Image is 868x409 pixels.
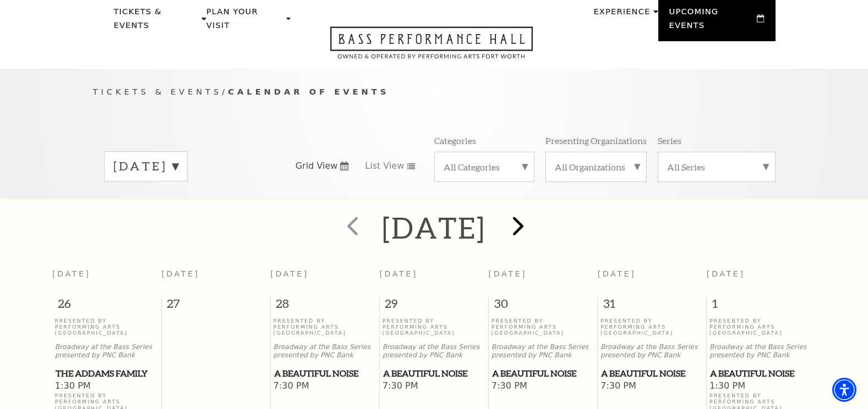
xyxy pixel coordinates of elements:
label: All Organizations [555,161,637,173]
p: Broadway at the Bass Series presented by PNC Bank [709,343,813,360]
span: 7:30 PM [274,380,377,393]
p: Presented By Performing Arts [GEOGRAPHIC_DATA] [383,318,486,336]
span: 28 [271,295,379,317]
p: Broadway at the Bass Series presented by PNC Bank [55,343,159,360]
p: Presented By Performing Arts [GEOGRAPHIC_DATA] [55,318,159,336]
label: All Categories [444,161,525,173]
p: Presented By Performing Arts [GEOGRAPHIC_DATA] [600,318,704,336]
span: A Beautiful Noise [710,367,812,380]
button: prev [331,208,372,247]
a: A Beautiful Noise [492,367,595,380]
h2: [DATE] [382,210,486,245]
span: 31 [598,295,706,317]
span: The Addams Family [56,367,158,380]
span: Calendar of Events [228,87,389,96]
p: Upcoming Events [669,5,755,38]
p: Categories [434,135,476,146]
span: [DATE] [52,269,91,278]
p: Series [658,135,681,146]
span: [DATE] [707,269,745,278]
span: [DATE] [598,269,636,278]
span: Grid View [296,160,338,172]
span: A Beautiful Noise [274,367,376,380]
span: 7:30 PM [383,380,486,393]
p: Broadway at the Bass Series presented by PNC Bank [492,343,595,360]
label: [DATE] [113,158,178,175]
div: Accessibility Menu [832,378,856,402]
span: 27 [162,295,270,317]
span: A Beautiful Noise [601,367,703,380]
span: A Beautiful Noise [492,367,594,380]
p: Tickets & Events [114,5,199,38]
span: [DATE] [379,269,418,278]
p: Broadway at the Bass Series presented by PNC Bank [274,343,377,360]
a: A Beautiful Noise [709,367,813,380]
span: Tickets & Events [93,87,222,96]
p: Presenting Organizations [545,135,647,146]
p: Broadway at the Bass Series presented by PNC Bank [383,343,486,360]
p: Presented By Performing Arts [GEOGRAPHIC_DATA] [709,318,813,336]
span: [DATE] [161,269,200,278]
button: next [496,208,537,247]
p: Presented By Performing Arts [GEOGRAPHIC_DATA] [492,318,595,336]
span: 1:30 PM [55,380,159,393]
span: 1:30 PM [709,380,813,393]
a: A Beautiful Noise [600,367,704,380]
a: A Beautiful Noise [274,367,377,380]
span: 29 [380,295,488,317]
p: Presented By Performing Arts [GEOGRAPHIC_DATA] [274,318,377,336]
p: Broadway at the Bass Series presented by PNC Bank [600,343,704,360]
a: Open this option [291,26,572,69]
span: 26 [52,295,161,317]
label: All Series [667,161,766,173]
span: 7:30 PM [600,380,704,393]
span: [DATE] [270,269,309,278]
p: / [93,85,776,99]
p: Plan Your Visit [206,5,283,38]
p: Experience [593,5,650,25]
span: 7:30 PM [492,380,595,393]
span: 30 [489,295,597,317]
span: [DATE] [489,269,527,278]
a: A Beautiful Noise [383,367,486,380]
span: 1 [707,295,816,317]
span: List View [365,160,404,172]
span: A Beautiful Noise [383,367,485,380]
a: The Addams Family [55,367,159,380]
